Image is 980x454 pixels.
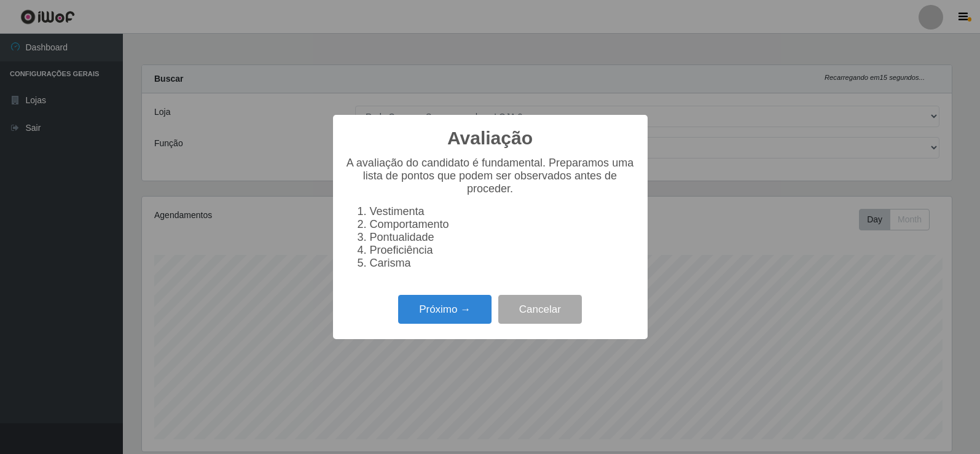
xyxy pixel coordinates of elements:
[447,127,533,149] h2: Avaliação
[370,257,635,270] li: Carisma
[370,218,635,231] li: Comportamento
[370,244,635,257] li: Proeficiência
[398,295,492,324] button: Próximo →
[345,157,635,195] p: A avaliação do candidato é fundamental. Preparamos uma lista de pontos que podem ser observados a...
[370,205,635,218] li: Vestimenta
[498,295,582,324] button: Cancelar
[370,231,635,244] li: Pontualidade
